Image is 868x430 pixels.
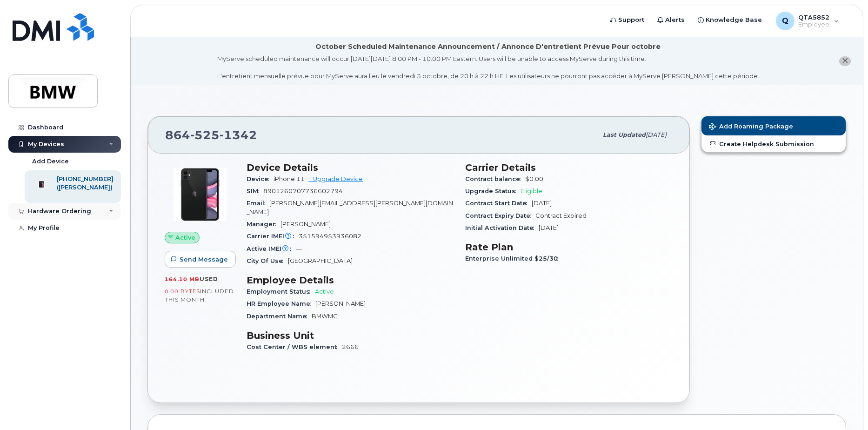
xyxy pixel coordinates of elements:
span: iPhone 11 [274,175,305,182]
span: Eligible [521,188,542,195]
span: Carrier IMEI [247,233,299,240]
h3: Device Details [247,162,454,173]
span: Email [247,200,269,207]
button: Add Roaming Package [701,116,846,135]
span: included this month [165,288,234,303]
span: Device [247,175,274,182]
span: Contract balance [465,175,525,182]
img: iPhone_11.jpg [172,167,228,222]
span: City Of Use [247,257,288,264]
span: HR Employee Name [247,300,315,307]
button: Send Message [165,251,236,268]
a: + Upgrade Device [308,175,363,182]
span: [PERSON_NAME] [280,221,331,228]
span: Contract Expired [535,212,587,219]
span: [PERSON_NAME] [315,300,366,307]
span: Active [315,288,334,295]
button: close notification [839,56,851,66]
div: October Scheduled Maintenance Announcement / Annonce D'entretient Prévue Pour octobre [315,42,661,52]
span: Employment Status [247,288,315,295]
h3: Rate Plan [465,242,673,253]
span: [DATE] [539,224,559,231]
span: — [296,245,302,252]
h3: Employee Details [247,275,454,286]
span: SIM [247,188,263,195]
span: 1342 [220,128,257,142]
span: Manager [247,221,280,228]
span: used [200,275,218,282]
span: 2666 [342,343,359,350]
h3: Business Unit [247,330,454,341]
span: [GEOGRAPHIC_DATA] [288,257,353,264]
div: MyServe scheduled maintenance will occur [DATE][DATE] 8:00 PM - 10:00 PM Eastern. Users will be u... [217,54,759,81]
span: Upgrade Status [465,188,521,195]
span: Last updated [603,131,646,138]
span: Cost Center / WBS element [247,343,342,350]
span: Enterprise Unlimited $25/30 [465,255,563,262]
a: Create Helpdesk Submission [701,135,846,152]
span: 0.00 Bytes [165,288,200,295]
span: Send Message [180,255,228,264]
span: Active IMEI [247,245,296,252]
span: BMWMC [312,313,338,320]
span: [PERSON_NAME][EMAIL_ADDRESS][PERSON_NAME][DOMAIN_NAME] [247,200,453,215]
span: 525 [190,128,220,142]
span: Initial Activation Date [465,224,539,231]
span: Add Roaming Package [709,123,793,132]
span: [DATE] [646,131,667,138]
span: 164.10 MB [165,276,200,282]
span: [DATE] [532,200,552,207]
span: $0.00 [525,175,543,182]
h3: Carrier Details [465,162,673,173]
span: 351594953936082 [299,233,361,240]
span: 8901260707736602794 [263,188,343,195]
span: Active [175,233,195,242]
span: Contract Expiry Date [465,212,535,219]
iframe: Messenger Launcher [828,390,861,423]
span: Department Name [247,313,312,320]
span: 864 [165,128,257,142]
span: Contract Start Date [465,200,532,207]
